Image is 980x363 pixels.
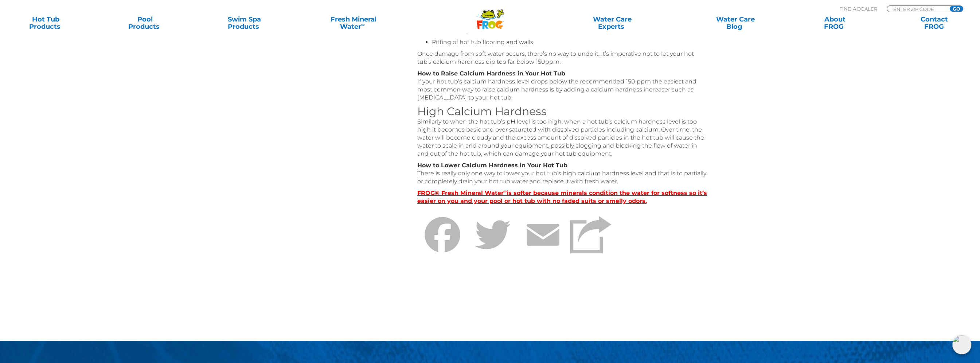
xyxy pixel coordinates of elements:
sup: ∞ [504,188,507,194]
p: Find A Dealer [839,5,877,12]
img: Share [570,216,612,254]
strong: How to Lower Calcium Hardness in Your Hot Tub [417,162,567,169]
a: Water CareExperts [549,16,675,30]
input: Zip Code Form [893,6,942,12]
a: PoolProducts [106,16,184,30]
sup: ∞ [361,22,365,27]
a: Email [518,211,568,280]
a: Facebook [417,211,468,280]
p: There is really only one way to lower your hot tub’s high calcium hardness level and that is to p... [417,161,709,186]
strong: FROG® Fresh Mineral Water is softer because minerals condition the water for softness so it’s eas... [417,190,707,204]
h3: High Calcium Hardness [417,105,709,118]
a: Hot TubProducts [7,16,85,30]
a: ContactFROG [895,16,973,30]
strong: How to Raise Calcium Hardness in Your Hot Tub [417,70,565,77]
p: If your hot tub’s calcium hardness level drops below the recommended 150 ppm the easiest and most... [417,70,709,102]
a: Swim SpaProducts [206,16,283,30]
a: AboutFROG [796,16,874,30]
a: Twitter [468,211,518,280]
a: FROG® Fresh Mineral Water∞is softer because minerals condition the water for softness so it’s eas... [417,190,707,204]
img: openIcon [952,335,971,354]
p: Similarly to when the hot tub’s pH level is too high, when a hot tub’s calcium hardness level is ... [417,118,709,158]
p: Once damage from soft water occurs, there’s no way to undo it. It’s imperative not to let your ho... [417,50,709,66]
li: Pitting of hot tub flooring and walls [432,38,709,46]
a: Water CareBlog [697,16,774,30]
a: Fresh MineralWater∞ [305,16,402,30]
input: GO [950,6,963,12]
